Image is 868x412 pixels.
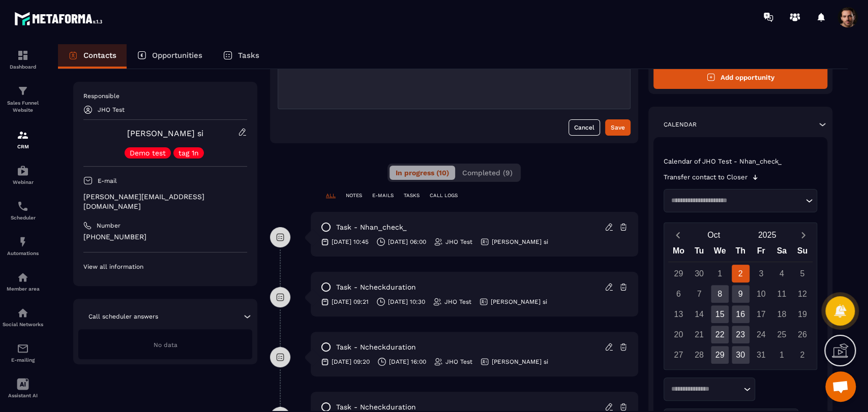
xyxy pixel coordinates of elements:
[83,263,247,271] p: View all information
[568,119,600,136] button: Cancel
[492,238,548,246] p: [PERSON_NAME] si
[430,192,458,199] p: CALL LOGS
[690,265,708,282] div: 30
[668,196,803,206] input: Search for option
[389,358,426,366] p: [DATE] 16:00
[752,285,770,303] div: 10
[690,305,708,323] div: 14
[793,285,811,303] div: 12
[336,223,407,232] p: task - Nhan_check_
[213,44,270,69] a: Tasks
[83,51,116,60] p: Contacts
[793,326,811,343] div: 26
[127,129,203,138] a: [PERSON_NAME] si
[3,64,43,70] p: Dashboard
[332,298,369,306] p: [DATE] 09:21
[3,100,43,114] p: Sales Funnel Website
[732,285,750,303] div: 9
[690,346,708,364] div: 28
[611,122,625,133] div: Save
[3,299,43,335] a: social-networksocial-networkSocial Networks
[3,370,43,406] a: Assistant AI
[793,346,811,364] div: 2
[730,244,751,262] div: Th
[17,85,29,97] img: formation
[336,402,416,412] p: task - Ncheckduration
[462,169,513,177] span: Completed (9)
[390,166,455,180] button: In progress (10)
[773,326,791,343] div: 25
[664,157,817,166] p: Calendar of JHO Test - Nhan_check_
[664,173,747,181] p: Transfer contact to Closer
[332,358,370,366] p: [DATE] 09:20
[711,285,729,303] div: 8
[388,298,425,306] p: [DATE] 10:30
[130,149,166,156] p: Demo test
[670,346,687,364] div: 27
[664,189,817,212] div: Search for option
[752,346,770,364] div: 31
[3,335,43,370] a: emailemailE-mailing
[17,129,29,141] img: formation
[3,42,43,77] a: formationformationDashboard
[17,307,29,319] img: social-network
[98,106,125,113] p: JHO Test
[732,305,750,323] div: 16
[491,298,547,306] p: [PERSON_NAME] si
[732,326,750,343] div: 23
[17,271,29,283] img: automations
[332,238,369,246] p: [DATE] 10:45
[492,358,548,366] p: [PERSON_NAME] si
[711,346,729,364] div: 29
[670,326,687,343] div: 20
[3,264,43,299] a: automationsautomationsMember area
[83,232,247,242] p: [PHONE_NUMBER]
[17,165,29,177] img: automations
[664,120,697,129] p: Calendar
[670,285,687,303] div: 6
[711,265,729,282] div: 1
[152,51,202,60] p: Opportunities
[732,265,750,282] div: 2
[668,228,687,242] button: Previous month
[238,51,259,60] p: Tasks
[388,238,426,246] p: [DATE] 06:00
[711,326,729,343] div: 22
[17,200,29,212] img: scheduler
[14,9,106,28] img: logo
[825,371,856,402] div: Mở cuộc trò chuyện
[771,244,792,262] div: Sa
[3,393,43,398] p: Assistant AI
[98,177,117,185] p: E-mail
[336,282,416,292] p: task - Ncheckduration
[372,192,394,199] p: E-MAILS
[668,384,741,394] input: Search for option
[3,322,43,327] p: Social Networks
[445,358,472,366] p: JHO Test
[653,66,827,89] button: Add opportunity
[404,192,420,199] p: TASKS
[668,244,813,364] div: Calendar wrapper
[3,228,43,264] a: automationsautomationsAutomations
[456,166,519,180] button: Completed (9)
[3,250,43,256] p: Automations
[58,44,127,69] a: Contacts
[773,305,791,323] div: 18
[773,265,791,282] div: 4
[752,305,770,323] div: 17
[752,265,770,282] div: 3
[3,77,43,121] a: formationformationSales Funnel Website
[792,244,813,262] div: Su
[605,119,631,136] button: Save
[3,144,43,149] p: CRM
[664,377,755,401] div: Search for option
[689,244,710,262] div: Tu
[711,305,729,323] div: 15
[88,312,158,321] p: Call scheduler answers
[690,326,708,343] div: 21
[3,357,43,363] p: E-mailing
[444,298,471,306] p: JHO Test
[154,341,177,348] span: No data
[346,192,362,199] p: NOTES
[17,342,29,355] img: email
